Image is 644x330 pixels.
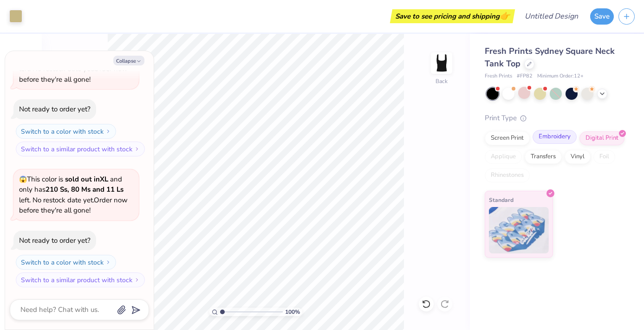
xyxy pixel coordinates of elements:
div: Foil [593,150,615,164]
div: Transfers [525,150,562,164]
span: Standard [489,195,514,205]
div: Screen Print [485,131,530,145]
img: Back [432,54,451,72]
span: Fresh Prints [485,72,512,80]
span: # FP82 [517,72,533,80]
span: This color is and only has left . No restock date yet. Order now before they're all gone! [19,43,128,84]
button: Save [590,8,614,25]
span: 👉 [500,10,510,21]
img: Switch to a similar product with stock [134,277,140,283]
img: Standard [489,207,549,253]
input: Untitled Design [517,7,585,26]
span: 😱 [19,175,27,184]
div: Print Type [485,113,625,123]
button: Collapse [113,56,144,65]
div: Digital Print [579,131,624,145]
div: Save to see pricing and shipping [392,9,513,23]
button: Switch to a similar product with stock [16,272,145,287]
div: Vinyl [565,150,591,164]
img: Switch to a similar product with stock [134,146,140,152]
div: Back [436,77,448,85]
strong: 210 Ss, 80 Ms and 11 Ls [46,185,124,194]
div: Applique [485,150,522,164]
div: Not ready to order yet? [19,104,91,114]
span: This color is and only has left . No restock date yet. Order now before they're all gone! [19,175,128,215]
div: Not ready to order yet? [19,236,91,245]
img: Switch to a color with stock [105,129,111,134]
strong: sold out in XL [65,175,108,184]
img: Switch to a color with stock [105,259,111,265]
span: 100 % [285,308,300,316]
button: Switch to a color with stock [16,124,116,139]
span: Fresh Prints Sydney Square Neck Tank Top [485,45,615,69]
button: Switch to a similar product with stock [16,142,145,156]
div: Rhinestones [485,168,530,182]
div: Embroidery [533,130,577,144]
button: Switch to a color with stock [16,255,116,270]
span: Minimum Order: 12 + [537,72,584,80]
